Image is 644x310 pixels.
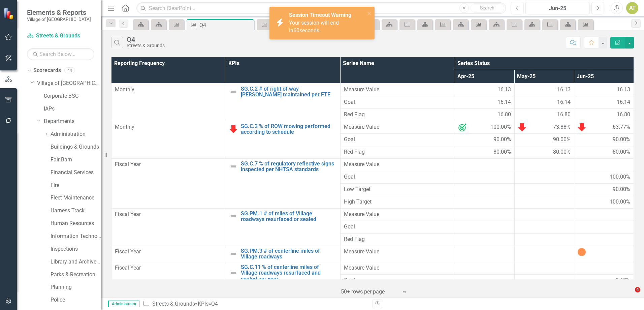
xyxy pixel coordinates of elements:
img: ClearPoint Strategy [3,8,15,20]
div: Q4 [199,21,252,29]
div: Q4 [127,36,165,43]
a: Human Resources [51,220,101,227]
span: 100.00% [610,198,630,206]
span: Measure Value [344,264,451,272]
td: Double-Click to Edit [111,158,226,208]
img: Not Defined [229,212,237,220]
span: 100.00% [610,173,630,181]
span: Low Target [344,186,451,193]
div: 44 [64,68,75,73]
td: Double-Click to Edit [455,96,514,108]
span: 60 [293,27,299,34]
td: Double-Click to Edit [514,96,574,108]
span: Red Flag [344,148,451,156]
a: SG.C.7 % of regulatory reflective signs inspected per NHTSA standards [241,161,337,173]
div: Monthly [115,123,222,131]
div: Fiscal Year [115,161,222,168]
a: Scorecards [33,67,61,74]
div: Streets & Grounds [127,43,165,48]
td: Double-Click to Edit [574,96,634,108]
span: Measure Value [344,161,451,168]
span: Measure Value [344,248,451,256]
td: Double-Click to Edit [340,133,455,146]
span: 100.00% [490,123,511,131]
a: SG.C.11 % of centerline miles of Village roadways resurfaced and sealed per year [241,264,337,282]
span: 16.13 [557,86,571,94]
a: Streets & Grounds [152,301,195,307]
span: Your session will end in seconds. [289,20,339,34]
td: Double-Click to Edit Right Click for Context Menu [226,121,340,158]
div: » » [143,300,367,308]
span: Measure Value [344,86,451,94]
a: SG.C.2 # of right of way [PERSON_NAME] maintained per FTE [241,86,337,98]
span: 90.00% [553,136,571,144]
td: Double-Click to Edit [574,233,634,246]
span: Elements & Reports [27,8,91,17]
a: Administration [51,130,101,138]
div: Monthly [115,86,222,94]
td: Double-Click to Edit [340,233,455,246]
span: 16.13 [617,86,630,94]
span: Goal [344,98,451,106]
a: KPIs [198,301,208,307]
a: SG.PM.3 # of centerline miles of Village roadways [241,248,337,260]
span: 16.80 [497,111,511,119]
span: 16.14 [497,98,511,106]
img: Below Plan [229,125,237,133]
span: 80.00% [493,148,511,156]
strong: Session Timeout Warning [289,12,351,18]
a: Departments [44,118,101,125]
span: Goal [344,173,451,181]
td: Double-Click to Edit [340,221,455,233]
td: Double-Click to Edit [111,121,226,158]
span: Red Flag [344,111,451,119]
span: 73.88% [553,123,571,131]
a: Village of [GEOGRAPHIC_DATA] [37,80,101,87]
div: Fiscal Year [115,248,222,256]
td: Double-Click to Edit Right Click for Context Menu [226,262,340,299]
span: 90.00% [613,186,630,193]
span: 90.00% [613,136,630,144]
img: Not Defined [229,162,237,170]
a: Fire [51,182,101,189]
td: Double-Click to Edit [455,146,514,158]
td: Double-Click to Edit [340,171,455,183]
a: SG.PM.1 # of miles of Village roadways resurfaced or sealed [241,211,337,222]
a: Parks & Recreation [51,271,101,279]
td: Double-Click to Edit [340,196,455,208]
td: Double-Click to Edit Right Click for Context Menu [226,84,340,121]
span: Measure Value [344,123,451,131]
a: Police [51,296,101,304]
a: Inspections [51,245,101,253]
a: Fleet Maintenance [51,194,101,202]
span: 90.00% [493,136,511,144]
td: Double-Click to Edit [574,274,634,287]
span: 16.80 [617,111,630,119]
td: Double-Click to Edit [514,133,574,146]
span: High Target [344,198,451,206]
td: Double-Click to Edit [574,183,634,196]
span: 16.13 [497,86,511,94]
img: Not Defined [229,269,237,277]
button: close [367,9,372,17]
a: Information Technology [51,232,101,240]
span: 80.00% [553,148,571,156]
td: Double-Click to Edit [340,96,455,108]
div: AT [626,2,638,14]
td: Double-Click to Edit [340,108,455,121]
td: Double-Click to Edit [514,108,574,121]
span: Goal [344,136,451,144]
span: Administrator [108,301,139,307]
a: Streets & Grounds [27,32,94,40]
td: Double-Click to Edit [111,246,226,262]
td: Double-Click to Edit [574,146,634,158]
td: Double-Click to Edit [111,208,226,246]
td: Double-Click to Edit Right Click for Context Menu [226,158,340,208]
a: Harness Track [51,207,101,215]
a: Financial Services [51,169,101,177]
a: IAPs [44,105,101,113]
td: Double-Click to Edit [574,221,634,233]
td: Double-Click to Edit Right Click for Context Menu [226,246,340,262]
img: Below Plan [518,123,526,131]
a: Library and Archives Services [51,258,101,266]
